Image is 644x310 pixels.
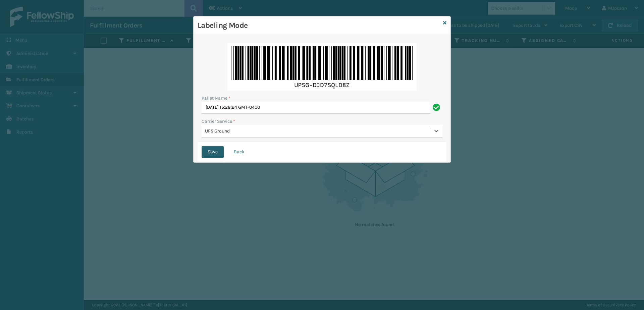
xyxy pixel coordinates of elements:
[198,20,440,31] h3: Labeling Mode
[202,95,230,102] label: Pallet Name
[205,127,431,135] div: UPS Ground
[227,43,417,91] img: Ac4CdroOWoH8AAAAAElFTkSuQmCC
[228,146,251,158] button: Back
[202,118,235,125] label: Carrier Service
[202,146,224,158] button: Save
